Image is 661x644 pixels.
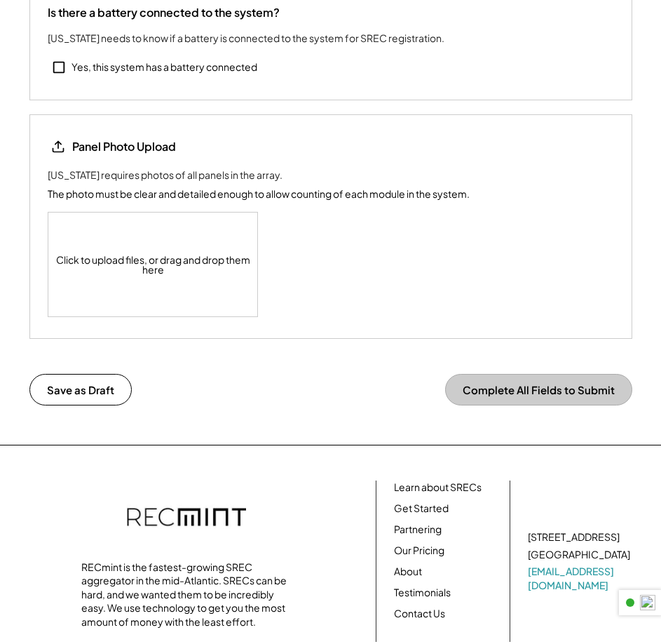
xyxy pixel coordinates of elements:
div: [US_STATE] requires photos of all panels in the array. [48,168,282,182]
button: Complete All Fields to Submit [445,374,632,405]
a: About [394,565,422,579]
div: [US_STATE] needs to know if a battery is connected to the system for SREC registration. [48,31,444,46]
div: [STREET_ADDRESS] [528,530,620,544]
div: [GEOGRAPHIC_DATA] [528,548,630,562]
div: Is there a battery connected to the system? [48,5,280,20]
button: Save as Draft [29,374,132,405]
a: [EMAIL_ADDRESS][DOMAIN_NAME] [528,565,633,592]
a: Partnering [394,523,442,537]
a: Testimonials [394,586,451,600]
div: Yes, this system has a battery connected [71,60,257,74]
a: Learn about SRECs [394,481,482,495]
div: The photo must be clear and detailed enough to allow counting of each module in the system. [48,187,470,201]
div: Panel Photo Upload [72,139,176,154]
div: RECmint is the fastest-growing SREC aggregator in the mid-Atlantic. SRECs can be hard, and we wan... [81,561,292,629]
a: Our Pricing [394,544,444,558]
a: Contact Us [394,607,445,621]
div: Click to upload files, or drag and drop them here [48,213,259,316]
a: Get Started [394,502,449,516]
img: recmint-logotype%403x.png [127,494,246,543]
